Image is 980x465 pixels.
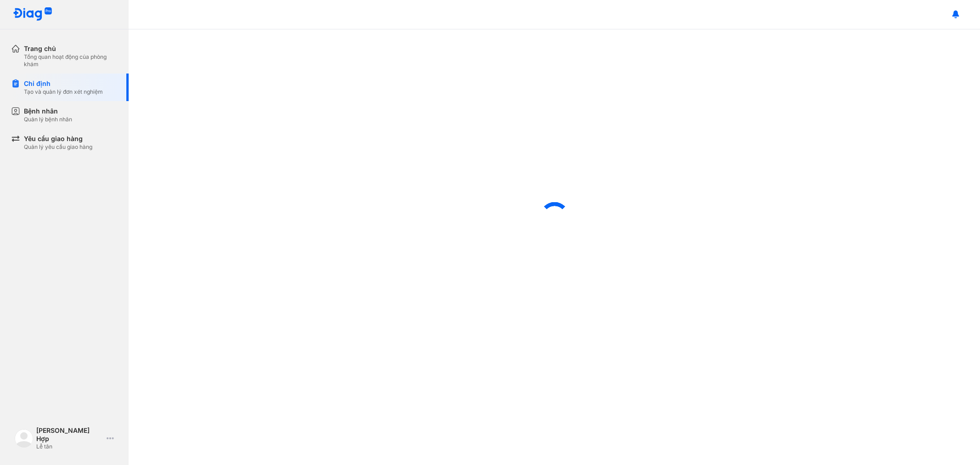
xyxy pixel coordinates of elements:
[24,134,92,143] div: Yêu cầu giao hàng
[13,7,52,22] img: logo
[24,143,92,151] div: Quản lý yêu cầu giao hàng
[36,443,103,450] div: Lễ tân
[24,53,118,68] div: Tổng quan hoạt động của phòng khám
[24,44,118,53] div: Trang chủ
[24,88,103,96] div: Tạo và quản lý đơn xét nghiệm
[24,79,103,88] div: Chỉ định
[15,429,33,448] img: logo
[24,107,72,116] div: Bệnh nhân
[24,116,72,123] div: Quản lý bệnh nhân
[36,426,103,443] div: [PERSON_NAME] Hợp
